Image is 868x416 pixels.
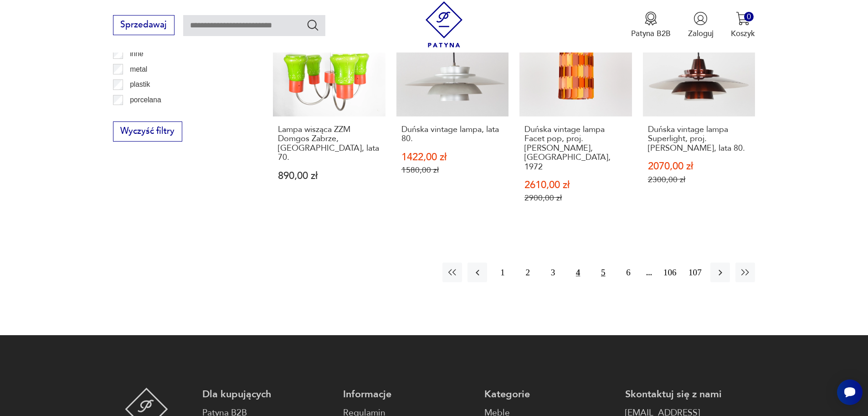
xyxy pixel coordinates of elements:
[518,263,538,282] button: 2
[278,125,380,163] h3: Lampa wisząca ZZM Domgos Zabrze, [GEOGRAPHIC_DATA], lata 70.
[202,388,332,401] p: Dla kupujących
[593,263,613,282] button: 5
[113,22,175,29] a: Sprzedawaj
[688,28,714,39] p: Zaloguj
[130,63,147,75] p: metal
[648,162,750,171] p: 2070,00 zł
[343,388,473,401] p: Informacje
[401,165,504,175] p: 1580,00 zł
[306,18,319,32] button: Szukaj
[648,125,750,153] h3: Duńska vintage lampa Superlight, proj. [PERSON_NAME], lata 80.
[113,121,182,142] button: Wyczyść filtry
[837,379,863,405] iframe: Smartsupp widget button
[421,1,467,47] img: Patyna - sklep z meblami i dekoracjami vintage
[524,180,627,190] p: 2610,00 zł
[524,193,627,203] p: 2900,00 zł
[648,175,750,184] p: 2300,00 zł
[731,28,755,39] p: Koszyk
[618,263,638,282] button: 6
[519,4,632,224] a: SaleDuńska vintage lampa Facet pop, proj. Louis Weisdorf, Lufa, 1972Duńska vintage lampa Facet po...
[685,263,705,282] button: 107
[278,171,380,181] p: 890,00 zł
[631,11,671,39] button: Patyna B2B
[130,79,150,90] p: plastik
[484,388,614,401] p: Kategorie
[113,15,175,35] button: Sprzedawaj
[568,263,588,282] button: 4
[273,4,385,224] a: Lampa wisząca ZZM Domgos Zabrze, Polska, lata 70.Lampa wisząca ZZM Domgos Zabrze, [GEOGRAPHIC_DAT...
[688,11,714,39] button: Zaloguj
[130,94,161,106] p: porcelana
[736,11,750,26] img: Ikona koszyka
[493,263,512,282] button: 1
[631,11,671,39] a: Ikona medaluPatyna B2B
[130,48,143,60] p: inne
[130,109,153,121] p: porcelit
[631,28,671,39] p: Patyna B2B
[643,4,755,224] a: SaleDuńska vintage lampa Superlight, proj. David Mogensen, lata 80.Duńska vintage lampa Superligh...
[660,263,680,282] button: 106
[396,4,509,224] a: SaleDuńska vintage lampa, lata 80.Duńska vintage lampa, lata 80.1422,00 zł1580,00 zł
[731,11,755,39] button: 0Koszyk
[693,11,708,26] img: Ikonka użytkownika
[625,388,755,401] p: Skontaktuj się z nami
[524,125,627,172] h3: Duńska vintage lampa Facet pop, proj. [PERSON_NAME], [GEOGRAPHIC_DATA], 1972
[543,263,563,282] button: 3
[644,11,658,26] img: Ikona medalu
[401,125,504,144] h3: Duńska vintage lampa, lata 80.
[744,12,754,21] div: 0
[401,153,504,162] p: 1422,00 zł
